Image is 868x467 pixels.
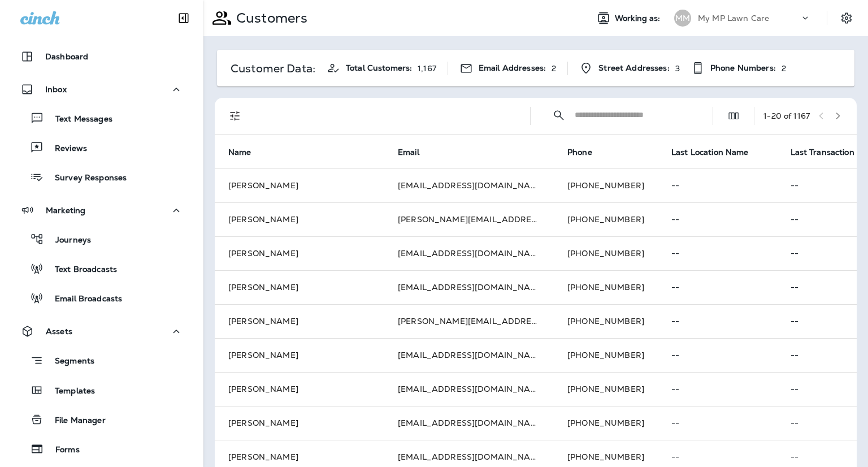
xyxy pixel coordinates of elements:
[11,348,192,373] button: Segments
[615,14,663,23] span: Working as:
[398,147,434,157] span: Email
[479,63,546,73] span: Email Addresses:
[675,64,680,73] p: 3
[44,144,87,154] p: Reviews
[45,52,88,61] p: Dashboard
[215,304,384,338] td: [PERSON_NAME]
[44,356,94,367] p: Segments
[671,148,749,157] span: Last Location Name
[46,327,72,336] p: Assets
[567,147,607,157] span: Phone
[722,105,745,127] button: Edit Fields
[44,294,122,305] p: Email Broadcasts
[11,320,192,343] button: Assets
[554,168,658,202] td: [PHONE_NUMBER]
[384,406,554,440] td: [EMAIL_ADDRESS][DOMAIN_NAME]
[215,236,384,270] td: [PERSON_NAME]
[228,147,266,157] span: Name
[215,338,384,372] td: [PERSON_NAME]
[215,372,384,406] td: [PERSON_NAME]
[384,168,554,202] td: [EMAIL_ADDRESS][DOMAIN_NAME]
[215,168,384,202] td: [PERSON_NAME]
[674,10,691,27] div: MM
[598,63,669,73] span: Street Addresses:
[44,386,95,397] p: Templates
[671,147,763,157] span: Last Location Name
[11,45,192,68] button: Dashboard
[554,270,658,304] td: [PHONE_NUMBER]
[384,304,554,338] td: [PERSON_NAME][EMAIL_ADDRESS][PERSON_NAME][DOMAIN_NAME]
[45,85,67,94] p: Inbox
[44,235,91,246] p: Journeys
[671,181,763,190] p: --
[384,236,554,270] td: [EMAIL_ADDRESS][DOMAIN_NAME]
[168,7,199,29] button: Collapse Sidebar
[11,78,192,101] button: Inbox
[11,378,192,402] button: Templates
[384,270,554,304] td: [EMAIL_ADDRESS][DOMAIN_NAME]
[671,215,763,224] p: --
[11,437,192,461] button: Forms
[11,227,192,251] button: Journeys
[11,165,192,189] button: Survey Responses
[554,236,658,270] td: [PHONE_NUMBER]
[836,8,857,28] button: Settings
[44,416,106,426] p: File Manager
[215,270,384,304] td: [PERSON_NAME]
[384,372,554,406] td: [EMAIL_ADDRESS][DOMAIN_NAME]
[418,64,436,73] p: 1,167
[554,202,658,236] td: [PHONE_NUMBER]
[11,408,192,431] button: File Manager
[671,249,763,258] p: --
[671,351,763,360] p: --
[567,148,592,157] span: Phone
[44,265,117,275] p: Text Broadcasts
[384,202,554,236] td: [PERSON_NAME][EMAIL_ADDRESS][PERSON_NAME][DOMAIN_NAME]
[215,202,384,236] td: [PERSON_NAME]
[384,338,554,372] td: [EMAIL_ADDRESS][DOMAIN_NAME]
[11,106,192,130] button: Text Messages
[11,257,192,280] button: Text Broadcasts
[11,136,192,159] button: Reviews
[554,304,658,338] td: [PHONE_NUMBER]
[44,114,112,125] p: Text Messages
[548,104,570,127] button: Collapse Search
[671,418,763,427] p: --
[44,173,127,184] p: Survey Responses
[215,406,384,440] td: [PERSON_NAME]
[671,317,763,326] p: --
[11,286,192,310] button: Email Broadcasts
[398,148,419,157] span: Email
[552,64,556,73] p: 2
[228,148,251,157] span: Name
[554,372,658,406] td: [PHONE_NUMBER]
[11,199,192,222] button: Marketing
[671,283,763,292] p: --
[782,64,786,73] p: 2
[671,452,763,461] p: --
[710,63,776,73] span: Phone Numbers:
[44,445,80,456] p: Forms
[231,64,315,73] p: Customer Data:
[671,384,763,394] p: --
[346,63,412,73] span: Total Customers:
[46,206,85,215] p: Marketing
[554,406,658,440] td: [PHONE_NUMBER]
[224,105,246,127] button: Filters
[763,111,810,120] div: 1 - 20 of 1167
[698,14,769,23] p: My MP Lawn Care
[554,338,658,372] td: [PHONE_NUMBER]
[232,10,307,27] p: Customers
